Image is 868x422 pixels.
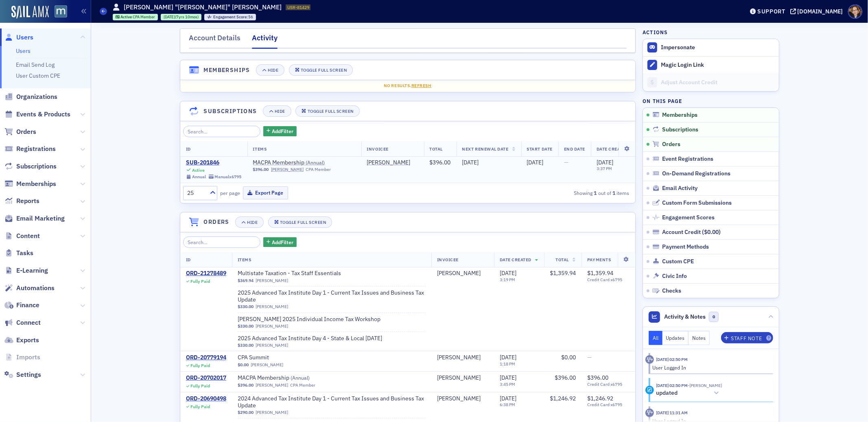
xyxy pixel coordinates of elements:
[186,374,226,382] a: ORD-20702017
[256,343,288,348] a: [PERSON_NAME]
[16,61,55,68] a: Email Send Log
[555,374,576,381] span: $396.00
[688,383,722,388] span: Tom Kelly
[848,4,862,19] span: Profile
[527,159,544,166] span: [DATE]
[204,218,230,226] h4: Orders
[275,109,285,114] div: Hide
[500,354,516,361] span: [DATE]
[587,374,608,381] span: $396.00
[164,14,175,20] span: [DATE]
[643,28,668,36] h4: Actions
[500,395,516,402] span: [DATE]
[662,155,714,163] span: Event Registrations
[4,197,39,206] a: Reports
[238,316,380,323] span: Don Farmer’s 2025 Individual Income Tax Workshop
[243,186,288,199] button: Export Page
[215,174,242,179] div: Manual x6795
[437,270,488,277] span: Tom Kelly
[597,159,613,166] span: [DATE]
[561,354,576,361] span: $0.00
[133,14,155,20] span: CPA Member
[238,316,380,323] a: [PERSON_NAME] 2025 Individual Income Tax Workshop
[4,33,33,42] a: Users
[564,146,585,152] span: End Date
[268,216,332,228] button: Toggle Full Screen
[308,109,354,114] div: Toggle Full Screen
[587,257,611,262] span: Payments
[204,14,256,20] div: Engagement Score: 56
[500,257,531,262] span: Date Created
[689,331,710,345] button: Notes
[247,220,258,225] div: Hide
[662,229,721,236] div: Account Credit ( )
[190,383,210,389] div: Fully Paid
[4,266,48,275] a: E-Learning
[597,166,612,171] time: 3:37 PM
[192,168,205,173] div: Active
[367,159,411,166] div: [PERSON_NAME]
[16,249,33,258] span: Tasks
[220,189,240,197] label: per page
[367,159,418,166] span: Tom Kelly
[790,9,846,14] button: [DOMAIN_NAME]
[643,97,779,105] h4: On this page
[16,110,70,119] span: Events & Products
[437,395,481,402] div: [PERSON_NAME]
[645,409,654,417] div: Activity
[662,258,694,265] span: Custom CPE
[235,216,264,228] button: Hide
[238,354,340,361] a: CPA Summit
[186,354,226,361] a: ORD-20779194
[192,174,206,179] div: Annual
[662,185,698,192] span: Email Activity
[287,4,309,10] span: USR-81429
[645,386,654,394] div: Update
[124,3,282,12] h1: [PERSON_NAME] "[PERSON_NAME]" [PERSON_NAME]
[597,146,628,152] span: Date Created
[238,343,254,348] span: $330.00
[656,389,678,397] h5: updated
[238,362,249,367] span: $0.00
[437,374,481,382] a: [PERSON_NAME]
[4,232,40,241] a: Content
[662,199,732,207] span: Custom Form Submissions
[16,47,31,55] a: Users
[662,243,709,251] span: Payment Methods
[4,92,57,101] a: Organizations
[656,383,688,388] time: 8/19/2025 02:50 PM
[649,331,662,345] button: All
[16,144,56,153] span: Registrations
[587,354,592,361] span: —
[731,336,762,341] div: Staff Note
[721,332,774,343] button: Staff Note
[16,179,56,188] span: Memberships
[238,383,254,388] span: $396.00
[256,64,284,76] button: Hide
[11,6,49,19] a: SailAMX
[16,266,48,275] span: E-Learning
[4,249,33,258] a: Tasks
[161,14,201,20] div: 2017-10-10 00:00:00
[263,105,291,117] button: Hide
[611,189,617,197] strong: 1
[662,214,715,221] span: Engagement Scores
[190,279,210,284] div: Fully Paid
[16,284,55,293] span: Automations
[709,312,719,322] span: 0
[4,144,56,153] a: Registrations
[256,304,288,309] a: [PERSON_NAME]
[437,270,481,277] a: [PERSON_NAME]
[16,33,33,42] span: Users
[16,197,39,206] span: Reports
[271,167,304,172] a: [PERSON_NAME]
[757,8,785,15] div: Support
[290,383,315,388] div: CPA Member
[4,179,56,188] a: Memberships
[16,336,39,345] span: Exports
[437,354,481,361] a: [PERSON_NAME]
